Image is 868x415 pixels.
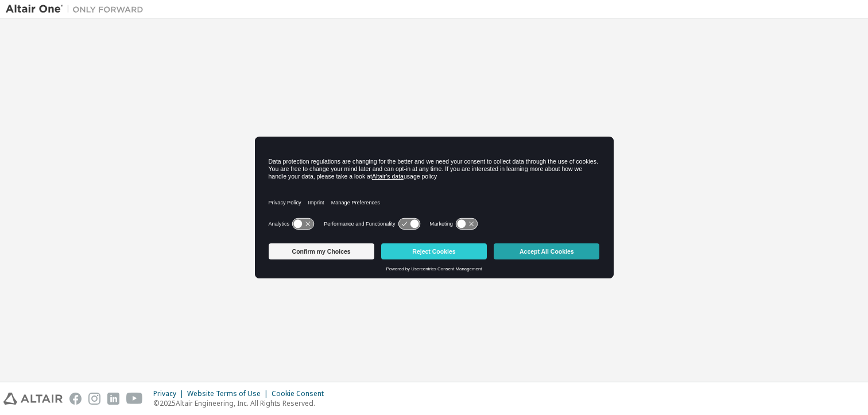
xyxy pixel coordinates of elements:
[69,393,82,405] img: facebook.svg
[3,393,63,405] img: altair_logo.svg
[6,3,149,15] img: Altair One
[126,393,143,405] img: youtube.svg
[107,393,119,405] img: linkedin.svg
[187,389,272,398] div: Website Terms of Use
[272,389,331,398] div: Cookie Consent
[153,398,331,408] p: © 2025 Altair Engineering, Inc. All Rights Reserved.
[153,389,187,398] div: Privacy
[88,393,100,405] img: instagram.svg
